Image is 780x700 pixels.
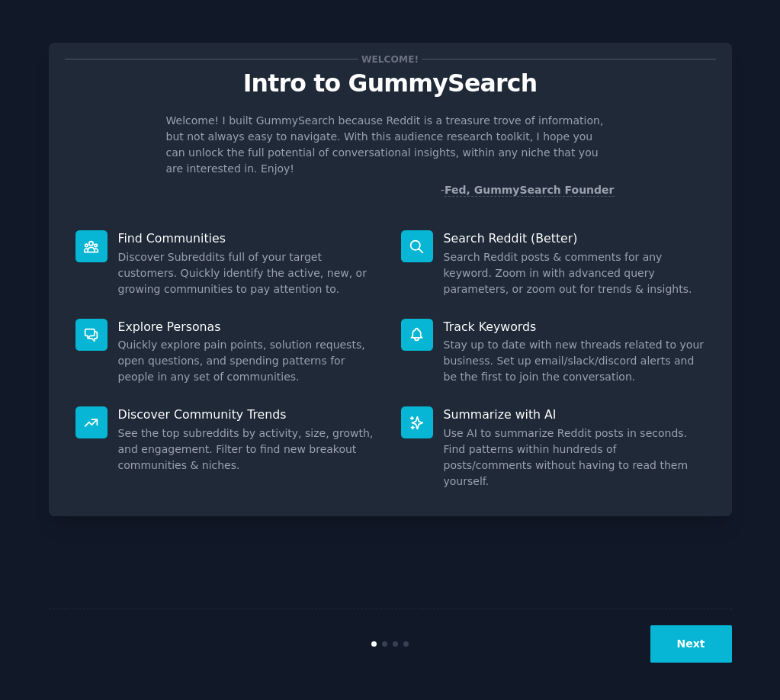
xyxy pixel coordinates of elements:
[166,113,615,177] p: Welcome! I built GummySearch because Reddit is a treasure trove of information, but not always ea...
[441,182,615,198] div: -
[118,319,380,335] p: Explore Personas
[118,249,380,297] dd: Discover Subreddits full of your target customers. Quickly identify the active, new, or growing c...
[444,425,705,490] dd: Use AI to summarize Reddit posts in seconds. Find patterns within hundreds of posts/comments with...
[444,319,705,335] p: Track Keywords
[444,249,705,297] dd: Search Reddit posts & comments for any keyword. Zoom in with advanced query parameters, or zoom o...
[65,70,716,97] p: Intro to GummySearch
[444,337,705,385] dd: Stay up to date with new threads related to your business. Set up email/slack/discord alerts and ...
[358,51,421,67] span: Welcome!
[444,230,705,246] p: Search Reddit (Better)
[445,184,615,197] a: Fed, GummySearch Founder
[118,425,380,474] dd: See the top subreddits by activity, size, growth, and engagement. Filter to find new breakout com...
[444,406,705,422] p: Summarize with AI
[118,406,380,422] p: Discover Community Trends
[650,625,732,663] button: Next
[118,230,380,246] p: Find Communities
[118,337,380,385] dd: Quickly explore pain points, solution requests, open questions, and spending patterns for people ...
